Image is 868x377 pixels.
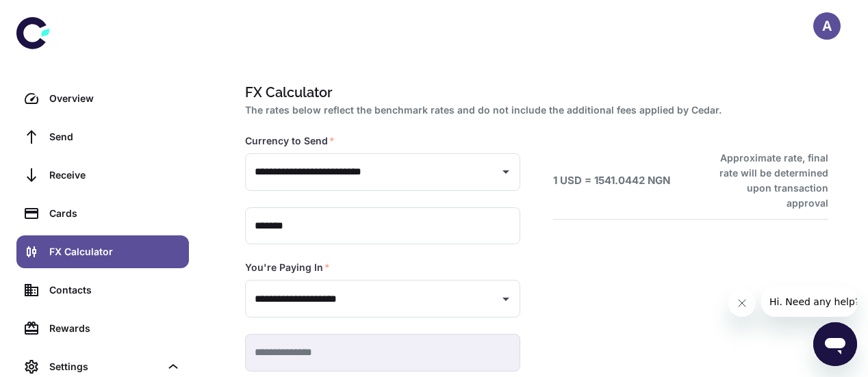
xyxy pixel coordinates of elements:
[16,120,189,153] a: Send
[16,312,189,345] a: Rewards
[49,321,181,336] div: Rewards
[813,322,857,366] iframe: Button to launch messaging window
[496,162,515,181] button: Open
[761,287,857,317] iframe: Message from company
[813,12,841,40] button: A
[245,134,335,148] label: Currency to Send
[49,129,181,144] div: Send
[8,10,99,21] span: Hi. Need any help?
[49,283,181,298] div: Contacts
[49,168,181,183] div: Receive
[16,197,189,230] a: Cards
[245,82,823,103] h1: FX Calculator
[728,289,756,317] iframe: Close message
[49,244,181,259] div: FX Calculator
[49,91,181,106] div: Overview
[496,289,515,309] button: Open
[16,159,189,192] a: Receive
[16,235,189,268] a: FX Calculator
[245,261,330,274] label: You're Paying In
[49,359,160,374] div: Settings
[16,274,189,307] a: Contacts
[553,173,670,189] h6: 1 USD = 1541.0442 NGN
[49,206,181,221] div: Cards
[704,151,828,211] h6: Approximate rate, final rate will be determined upon transaction approval
[16,82,189,115] a: Overview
